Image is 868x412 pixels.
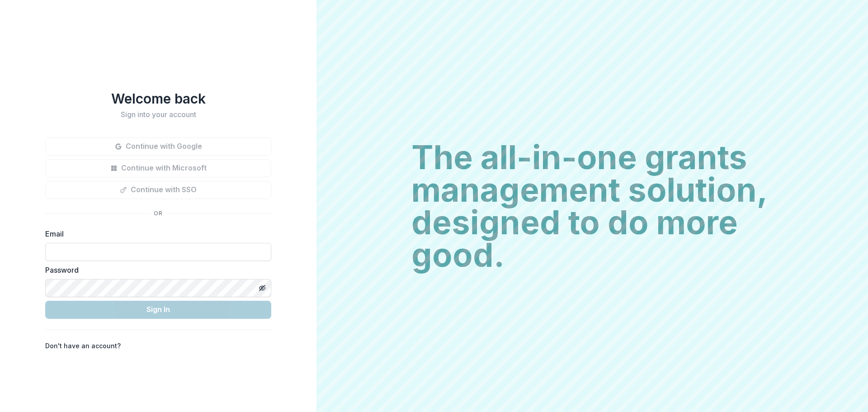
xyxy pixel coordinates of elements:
[45,90,271,107] h1: Welcome back
[45,301,271,319] button: Sign In
[45,181,271,199] button: Continue with SSO
[255,281,269,295] button: Toggle password visibility
[45,265,266,275] label: Password
[45,137,271,156] button: Continue with Google
[45,110,271,119] h2: Sign into your account
[45,341,121,350] p: Don't have an account?
[45,228,266,239] label: Email
[45,159,271,177] button: Continue with Microsoft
